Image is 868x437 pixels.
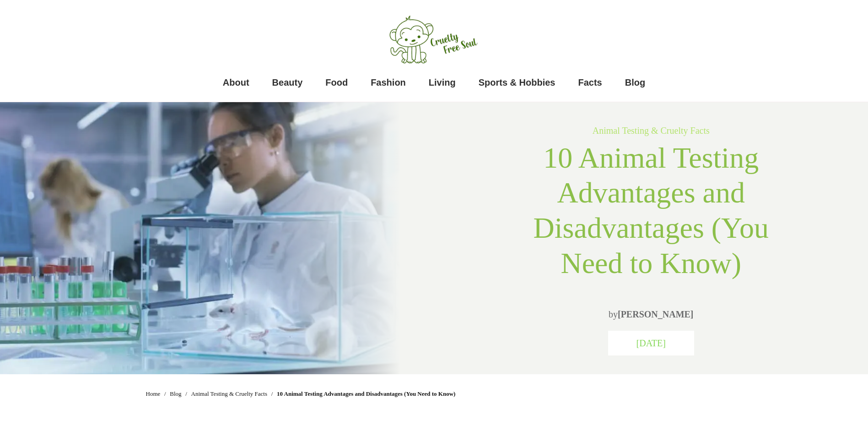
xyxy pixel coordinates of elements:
[191,388,267,400] a: Animal Testing & Cruelty Facts
[479,73,555,92] a: Sports & Hobbies
[183,391,189,397] li: /
[191,390,267,397] span: Animal Testing & Cruelty Facts
[170,390,181,397] span: Blog
[534,142,769,279] span: 10 Animal Testing Advantages and Disadvantages (You Need to Know)
[593,126,710,136] a: Animal Testing & Cruelty Facts
[519,305,783,323] p: by
[618,309,694,319] a: [PERSON_NAME]
[325,73,348,92] a: Food
[269,391,275,397] li: /
[223,73,249,92] a: About
[146,390,161,397] span: Home
[272,73,303,92] a: Beauty
[371,73,406,92] a: Fashion
[170,388,181,400] a: Blog
[625,73,645,92] a: Blog
[636,338,666,348] span: [DATE]
[429,73,456,92] a: Living
[162,391,168,397] li: /
[146,388,161,400] a: Home
[277,388,455,400] span: 10 Animal Testing Advantages and Disadvantages (You Need to Know)
[578,73,602,92] a: Facts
